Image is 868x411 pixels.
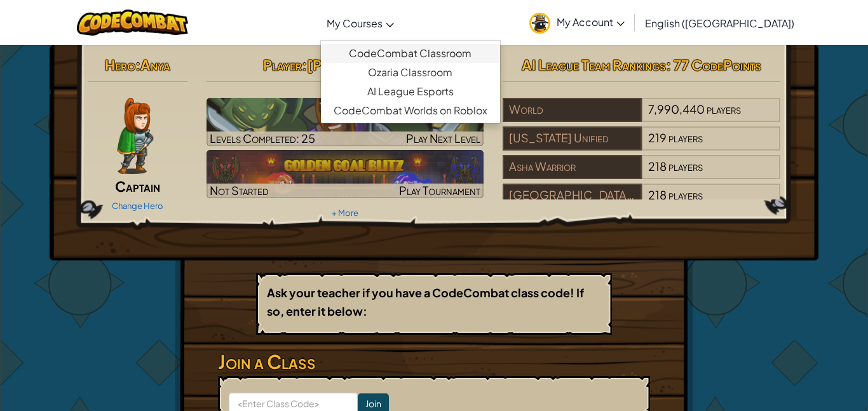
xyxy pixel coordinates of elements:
h3: Join a Class [218,347,650,376]
span: [PERSON_NAME] [307,56,427,74]
span: players [668,130,703,145]
span: players [707,102,741,116]
a: CodeCombat Worlds on Roblox [321,101,500,120]
span: English ([GEOGRAPHIC_DATA]) [645,17,794,30]
a: My Account [523,3,631,43]
span: Play Tournament [399,183,480,198]
b: Ask your teacher if you have a CodeCombat class code! If so, enter it below: [267,285,584,318]
a: Asha Warrior218players [503,167,780,182]
a: Ozaria Classroom [321,63,500,82]
span: Not Started [210,183,269,198]
a: Change Hero [112,201,163,211]
span: 7,990,440 [648,102,705,116]
span: My Account [557,15,625,29]
div: [US_STATE] Unified [503,126,641,151]
a: Not StartedPlay Tournament [207,150,484,198]
img: CS1 [207,98,484,146]
img: avatar [529,13,550,34]
div: Asha Warrior [503,155,641,179]
span: : [135,56,140,74]
div: [GEOGRAPHIC_DATA][PERSON_NAME] [503,184,641,208]
span: Captain [115,177,160,195]
span: Player [263,56,302,74]
img: CodeCombat logo [77,10,188,36]
div: World [503,98,641,122]
span: : 77 CodePoints [666,56,761,74]
span: Anya [140,56,170,74]
span: 218 [648,159,667,173]
a: My Courses [320,6,400,40]
span: Hero [105,56,135,74]
span: AI League Team Rankings [522,56,666,74]
span: 219 [648,130,667,145]
span: players [668,159,703,173]
a: [GEOGRAPHIC_DATA][PERSON_NAME]218players [503,196,780,210]
img: captain-pose.png [117,98,153,174]
h3: CS1 [207,101,484,130]
span: : [302,56,307,74]
span: players [668,187,703,202]
a: [US_STATE] Unified219players [503,138,780,153]
a: CodeCombat Classroom [321,44,500,63]
span: Play Next Level [406,131,480,145]
a: World7,990,440players [503,110,780,125]
a: English ([GEOGRAPHIC_DATA]) [639,6,801,40]
span: 218 [648,187,667,202]
img: Golden Goal [207,150,484,198]
span: Levels Completed: 25 [210,131,315,145]
a: AI League Esports [321,82,500,101]
a: + More [332,208,358,218]
span: My Courses [327,17,383,30]
a: Play Next Level [207,98,484,146]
